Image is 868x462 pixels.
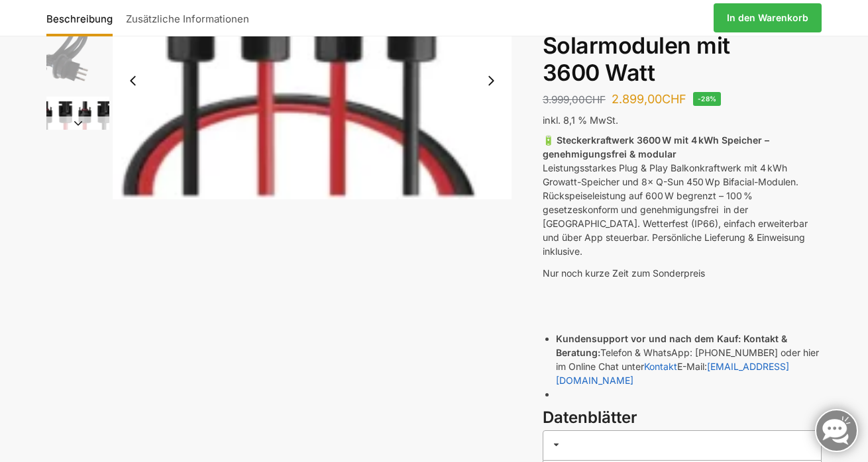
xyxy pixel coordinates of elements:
[543,115,618,126] span: inkl. 8,1 % MwSt.
[477,67,505,95] button: Next slide
[612,92,686,106] bdi: 2.899,00
[714,3,822,32] a: In den Warenkorb
[46,97,109,160] img: Anschlusskabel_MC4
[119,2,256,34] a: Zusätzliche Informationen
[543,134,769,160] strong: 🔋 Steckerkraftwerk 3600 W mit 4 kWh Speicher – genehmigungsfrei & modular
[543,406,822,430] h3: Datenblätter
[556,333,741,344] strong: Kundensupport vor und nach dem Kauf:
[693,92,722,106] span: -28%
[585,93,606,106] span: CHF
[46,30,109,93] img: Anschlusskabel-3meter_schweizer-stecker
[556,333,787,358] strong: Kontakt & Beratung:
[543,266,822,280] p: Nur noch kurze Zeit zum Sonderpreis
[556,361,789,386] a: [EMAIL_ADDRESS][DOMAIN_NAME]
[43,95,109,161] li: 6 / 9
[119,67,147,95] button: Previous slide
[43,28,109,95] li: 5 / 9
[543,133,822,258] p: Leistungsstarkes Plug & Play Balkonkraftwerk mit 4 kWh Growatt-Speicher und 8× Q-Sun 450 Wp Bifac...
[644,361,677,372] a: Kontakt
[543,93,606,106] bdi: 3.999,00
[46,2,119,34] a: Beschreibung
[662,92,686,106] span: CHF
[46,116,109,130] button: Next slide
[556,332,822,387] li: Telefon & WhatsApp: [PHONE_NUMBER] oder hier im Online Chat unter E-Mail:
